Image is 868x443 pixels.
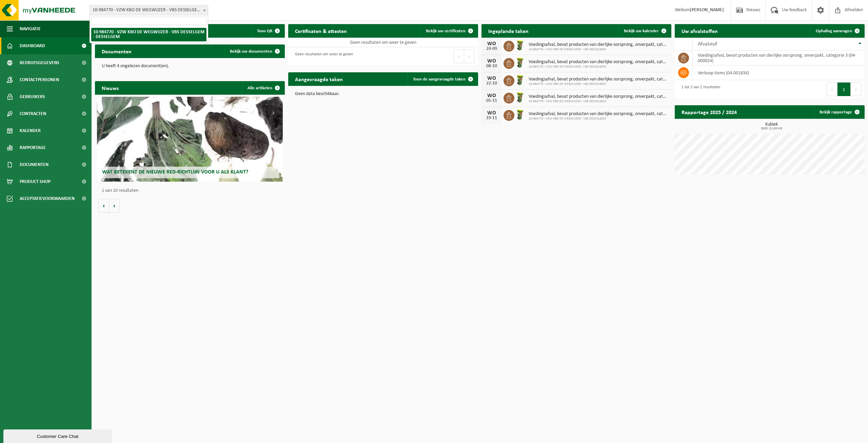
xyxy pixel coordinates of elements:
[20,71,59,88] span: Contactpersonen
[485,98,498,103] div: 05-11
[413,77,466,81] span: Toon de aangevraagde taken
[837,82,851,96] button: 1
[529,94,668,99] span: Voedingsafval, bevat producten van dierlijke oorsprong, onverpakt, categorie 3
[20,173,51,190] span: Product Shop
[529,42,668,48] span: Voedingsafval, bevat producten van dierlijke oorsprong, onverpakt, categorie 3
[420,24,477,38] a: Bekijk uw certificaten
[675,105,744,118] h2: Rapportage 2025 / 2024
[485,64,498,69] div: 08-10
[426,29,466,33] span: Bekijk uw certificaten
[485,47,498,51] div: 24-09
[529,117,668,121] span: 10-984770 - VZW KBO DE WEGWIJZER - VBS DESSELGEM
[514,40,526,51] img: WB-0060-HPE-GN-50
[295,92,471,96] p: Geen data beschikbaar.
[678,122,865,130] h3: Kubiek
[292,49,353,64] div: Geen resultaten om weer te geven
[514,74,526,86] img: WB-0060-HPE-GN-50
[20,190,75,207] span: Acceptatievoorwaarden
[20,37,45,54] span: Dashboard
[693,66,865,80] td: verkoop items (04-001834)
[814,105,864,119] a: Bekijk rapportage
[102,188,281,193] p: 1 van 10 resultaten
[529,77,668,82] span: Voedingsafval, bevat producten van dierlijke oorsprong, onverpakt, categorie 3
[20,88,45,105] span: Gebruikers
[529,59,668,65] span: Voedingsafval, bevat producten van dierlijke oorsprong, onverpakt, categorie 3
[485,58,498,64] div: WO
[485,41,498,47] div: WO
[224,44,284,58] a: Bekijk uw documenten
[242,81,284,95] a: Alle artikelen
[485,81,498,86] div: 22-10
[288,24,354,37] h2: Certificaten & attesten
[690,7,724,13] strong: [PERSON_NAME]
[678,82,720,97] div: 1 tot 2 van 2 resultaten
[529,82,668,86] span: 10-984770 - VZW KBO DE WEGWIJZER - VBS DESSELGEM
[408,72,477,86] a: Toon de aangevraagde taken
[257,29,272,33] span: Toon QR
[109,199,120,213] button: Volgende
[20,122,41,139] span: Kalender
[529,99,668,104] span: 10-984770 - VZW KBO DE WEGWIJZER - VBS DESSELGEM
[618,24,671,38] a: Bekijk uw kalender
[453,50,464,63] button: Previous
[288,72,350,86] h2: Aangevraagde taken
[102,64,278,69] p: U heeft 4 ongelezen document(en).
[514,109,526,121] img: WB-0060-HPE-GN-50
[95,81,125,94] h2: Nieuws
[485,116,498,121] div: 19-11
[481,24,535,37] h2: Ingeplande taken
[810,24,864,38] a: Ophaling aanvragen
[98,199,109,213] button: Vorige
[20,139,46,156] span: Rapportage
[288,38,478,47] td: Geen resultaten om weer te geven
[230,49,272,54] span: Bekijk uw documenten
[529,48,668,52] span: 10-984770 - VZW KBO DE WEGWIJZER - VBS DESSELGEM
[851,82,861,96] button: Next
[3,428,113,443] iframe: chat widget
[514,92,526,103] img: WB-0060-HPE-GN-50
[95,44,138,58] h2: Documenten
[675,24,725,37] h2: Uw afvalstoffen
[698,41,717,47] span: Afvalstof
[464,50,475,63] button: Next
[827,82,837,96] button: Previous
[20,105,46,122] span: Contracten
[90,5,208,15] span: 10-984770 - VZW KBO DE WEGWIJZER - VBS DESSELGEM - DESSELGEM
[91,28,206,41] li: 10-984770 - VZW KBO DE WEGWIJZER - VBS DESSELGEM - DESSELGEM
[20,54,59,71] span: Bedrijfsgegevens
[678,127,865,130] span: 2025: 0,120 m3
[816,29,852,33] span: Ophaling aanvragen
[529,111,668,117] span: Voedingsafval, bevat producten van dierlijke oorsprong, onverpakt, categorie 3
[20,156,48,173] span: Documenten
[693,51,865,66] td: voedingsafval, bevat producten van dierlijke oorsprong, onverpakt, categorie 3 (04-000024)
[485,76,498,81] div: WO
[252,24,284,38] button: Toon QR
[102,169,248,175] span: Wat betekent de nieuwe RED-richtlijn voor u als klant?
[514,57,526,69] img: WB-0060-HPE-GN-50
[529,65,668,69] span: 10-984770 - VZW KBO DE WEGWIJZER - VBS DESSELGEM
[20,20,41,37] span: Navigatie
[624,29,659,33] span: Bekijk uw kalender
[485,110,498,116] div: WO
[90,5,208,15] span: 10-984770 - VZW KBO DE WEGWIJZER - VBS DESSELGEM - DESSELGEM
[97,97,283,182] a: Wat betekent de nieuwe RED-richtlijn voor u als klant?
[485,93,498,98] div: WO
